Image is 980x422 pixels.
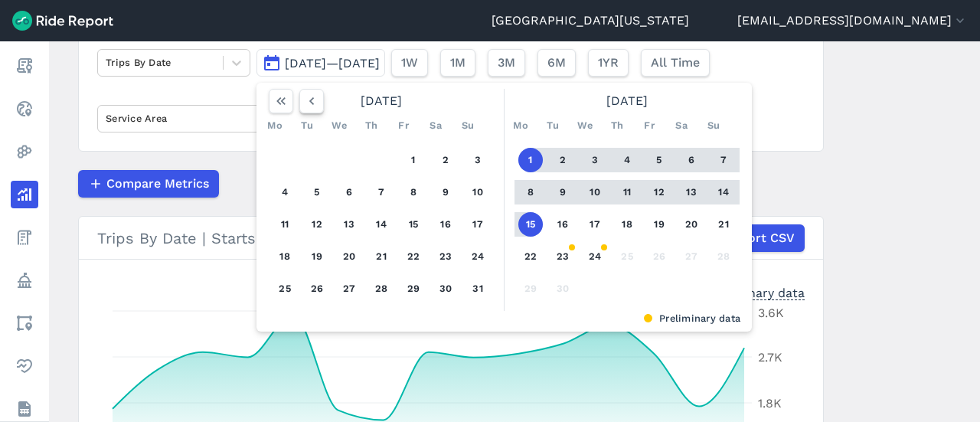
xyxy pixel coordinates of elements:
[758,396,782,411] tspan: 1.8K
[537,49,576,77] button: 6M
[401,54,418,72] span: 1W
[401,212,426,237] button: 15
[465,212,490,237] button: 17
[285,56,380,70] span: [DATE]—[DATE]
[456,113,480,138] div: Su
[263,113,287,138] div: Mo
[573,113,597,138] div: We
[369,180,394,204] button: 7
[518,212,543,237] button: 15
[711,148,736,172] button: 7
[433,212,458,237] button: 16
[726,229,795,247] span: Export CSV
[11,352,38,380] a: Health
[391,113,416,138] div: Fr
[305,244,329,269] button: 19
[273,212,297,237] button: 11
[518,276,543,301] button: 29
[97,224,805,252] div: Trips By Date | Starts | Veo
[337,212,361,237] button: 13
[11,95,38,123] a: Realtime
[337,276,361,301] button: 27
[679,148,704,172] button: 6
[433,180,458,204] button: 9
[711,212,736,237] button: 21
[465,180,490,204] button: 10
[450,54,465,72] span: 1M
[273,244,297,269] button: 18
[11,224,38,251] a: Fees
[508,89,746,113] div: [DATE]
[541,113,565,138] div: Tu
[651,54,700,72] span: All Time
[465,148,490,172] button: 3
[440,49,475,77] button: 1M
[711,244,736,269] button: 28
[647,244,671,269] button: 26
[305,180,329,204] button: 5
[547,54,566,72] span: 6M
[11,309,38,337] a: Areas
[518,180,543,204] button: 8
[615,244,639,269] button: 25
[256,49,385,77] button: [DATE]—[DATE]
[433,276,458,301] button: 30
[605,113,629,138] div: Th
[647,148,671,172] button: 5
[679,244,704,269] button: 27
[508,113,533,138] div: Mo
[268,311,740,325] div: Preliminary data
[550,180,575,204] button: 9
[550,244,575,269] button: 23
[598,54,619,72] span: 1YR
[391,49,428,77] button: 1W
[758,350,782,365] tspan: 2.7K
[433,244,458,269] button: 23
[711,180,736,204] button: 14
[263,89,500,113] div: [DATE]
[550,276,575,301] button: 30
[615,212,639,237] button: 18
[401,180,426,204] button: 8
[295,113,319,138] div: Tu
[369,276,394,301] button: 28
[492,11,689,30] a: [GEOGRAPHIC_DATA][US_STATE]
[647,212,671,237] button: 19
[550,212,575,237] button: 16
[647,180,671,204] button: 12
[637,113,661,138] div: Fr
[11,52,38,80] a: Report
[401,244,426,269] button: 22
[679,212,704,237] button: 20
[550,148,575,172] button: 2
[615,180,639,204] button: 11
[305,212,329,237] button: 12
[273,180,297,204] button: 4
[465,244,490,269] button: 24
[465,276,490,301] button: 31
[106,175,209,193] span: Compare Metrics
[401,276,426,301] button: 29
[11,267,38,294] a: Policy
[369,212,394,237] button: 14
[305,276,329,301] button: 26
[737,11,968,30] button: [EMAIL_ADDRESS][DOMAIN_NAME]
[359,113,384,138] div: Th
[583,148,607,172] button: 3
[401,148,426,172] button: 1
[369,244,394,269] button: 21
[583,180,607,204] button: 10
[701,113,726,138] div: Su
[518,148,543,172] button: 1
[78,170,219,198] button: Compare Metrics
[707,284,805,300] div: Preliminary data
[11,138,38,165] a: Heatmaps
[583,244,607,269] button: 24
[518,244,543,269] button: 22
[337,180,361,204] button: 6
[679,180,704,204] button: 13
[641,49,710,77] button: All Time
[423,113,448,138] div: Sa
[12,11,113,31] img: Ride Report
[273,276,297,301] button: 25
